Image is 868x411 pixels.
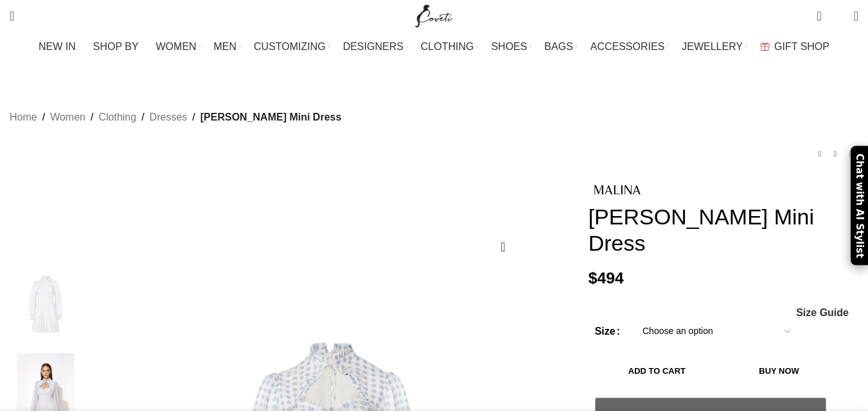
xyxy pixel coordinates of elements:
span: 0 [818,6,828,16]
a: Previous product [812,146,828,162]
span: 0 [834,13,844,22]
a: JEWELLERY [682,34,747,60]
span: ACCESSORIES [590,40,665,53]
h1: [PERSON_NAME] Mini Dress [589,204,858,256]
a: NEW IN [39,34,80,60]
a: BAGS [544,34,577,60]
a: ACCESSORIES [590,34,669,60]
label: Size [595,323,620,340]
span: DESIGNERS [343,40,403,53]
button: Buy now [725,358,833,385]
img: By Malina [6,261,85,347]
span: NEW IN [39,40,76,53]
a: GIFT SHOP [760,34,829,60]
a: SHOP BY [93,34,143,60]
span: BAGS [544,40,572,53]
a: MEN [214,34,241,60]
div: My Wishlist [831,3,844,29]
a: DESIGNERS [343,34,408,60]
img: GiftBag [760,42,770,51]
a: CUSTOMIZING [254,34,330,60]
span: SHOP BY [93,40,139,53]
span: WOMEN [156,40,197,53]
div: Main navigation [3,34,865,60]
a: WOMEN [156,34,201,60]
a: Home [10,109,37,126]
img: By Malina [589,184,646,195]
a: SHOES [491,34,531,60]
a: Next product [843,146,858,162]
span: $ [589,269,598,287]
span: [PERSON_NAME] Mini Dress [200,109,342,126]
span: MEN [214,40,237,53]
span: CLOTHING [421,40,474,53]
a: CLOTHING [421,34,479,60]
span: GIFT SHOP [774,40,829,53]
a: Site logo [412,10,456,21]
a: Women [50,109,85,126]
span: SHOES [491,40,527,53]
a: 0 [810,3,828,29]
span: JEWELLERY [682,40,743,53]
button: Add to cart [595,358,720,385]
a: Clothing [98,109,136,126]
span: Size Guide [796,308,849,318]
bdi: 494 [589,269,624,287]
nav: Breadcrumb [10,109,341,126]
a: Size Guide [795,308,849,318]
span: CUSTOMIZING [254,40,326,53]
a: Search [3,3,21,29]
a: Dresses [150,109,188,126]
